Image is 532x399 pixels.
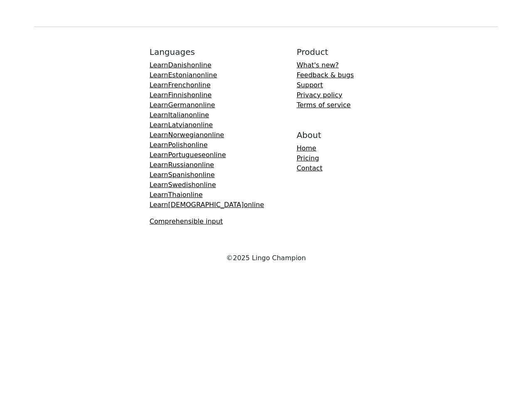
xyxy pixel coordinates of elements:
a: LearnSwedishonline [150,181,216,189]
a: Contact [297,164,323,172]
h5: Product [297,47,354,57]
a: Support [297,81,323,89]
a: LearnNorwegianonline [150,131,224,139]
a: Feedback & bugs [297,71,354,79]
a: LearnGermanonline [150,101,215,109]
a: LearnFrenchonline [150,81,211,89]
a: What's new? [297,61,339,69]
a: Pricing [297,154,319,162]
a: Privacy policy [297,91,342,99]
a: Learn[DEMOGRAPHIC_DATA]online [150,201,264,209]
a: Home [297,144,316,152]
a: LearnItalianonline [150,111,209,119]
a: LearnSpanishonline [150,171,215,179]
a: LearnThaionline [150,191,203,199]
a: LearnEstonianonline [150,71,217,79]
a: LearnRussianonline [150,161,214,169]
a: Comprehensible input [150,217,223,225]
a: LearnPolishonline [150,141,208,149]
a: Terms of service [297,101,351,109]
a: LearnPortugueseonline [150,151,226,159]
a: LearnFinnishonline [150,91,212,99]
a: LearnLatvianonline [150,121,213,129]
a: LearnDanishonline [150,61,212,69]
div: © 2025 Lingo Champion [29,253,503,263]
h5: Languages [150,47,264,57]
h5: About [297,130,354,140]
